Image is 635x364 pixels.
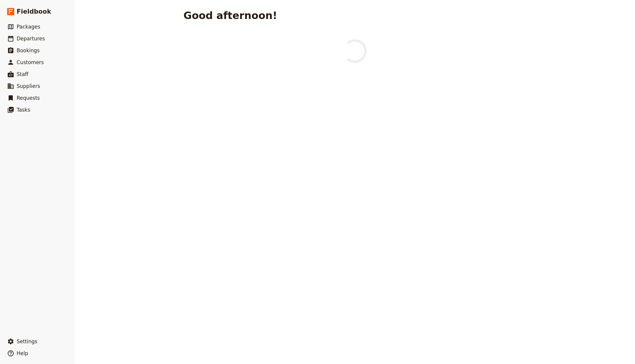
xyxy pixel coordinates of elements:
span: Settings [17,338,37,344]
span: Packages [17,24,40,30]
span: Tasks [17,107,30,113]
span: Departures [17,36,45,42]
h1: Good afternoon! [184,10,277,21]
span: Requests [17,95,40,101]
span: Bookings [17,48,40,53]
span: Customers [17,59,44,65]
span: Fieldbook [17,7,51,16]
span: Help [17,350,28,356]
span: Suppliers [17,83,40,89]
span: Staff [17,71,29,77]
